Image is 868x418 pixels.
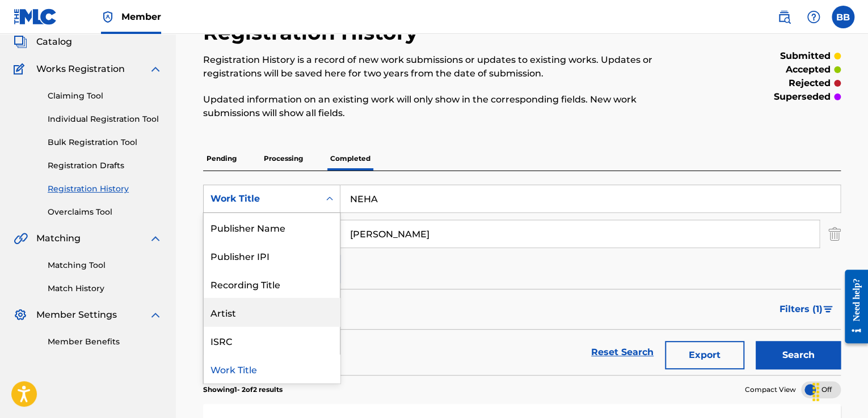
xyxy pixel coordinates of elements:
p: Completed [327,147,374,170]
a: Claiming Tool [48,90,162,102]
img: expand [149,232,162,245]
a: Reset Search [585,340,659,365]
div: Work Title [210,192,313,206]
a: Match History [48,283,162,295]
div: Help [802,6,825,28]
p: Registration History is a record of new work submissions or updates to existing works. Updates or... [203,53,694,80]
img: Catalog [14,35,27,49]
a: Registration Drafts [48,160,162,172]
p: Processing [260,147,306,170]
img: Delete Criterion [828,220,841,248]
img: Matching [14,232,28,245]
p: rejected [789,76,831,90]
p: submitted [780,49,831,63]
iframe: Resource Center [836,261,868,352]
img: MLC Logo [14,8,57,25]
img: Works Registration [14,62,28,76]
span: Filters ( 1 ) [779,302,823,316]
p: superseded [774,90,831,104]
a: Matching Tool [48,259,162,271]
div: Recording Title [204,270,340,298]
img: filter [823,306,833,313]
a: Overclaims Tool [48,206,162,218]
img: expand [149,62,162,76]
img: search [777,10,791,24]
p: Pending [203,147,240,170]
img: expand [149,308,162,322]
form: Search Form [203,185,841,375]
p: accepted [786,63,831,76]
a: Bulk Registration Tool [48,137,162,148]
span: Catalog [36,35,72,49]
div: Publisher IPI [204,241,340,270]
div: Húzás [807,375,825,409]
a: Public Search [773,6,795,28]
a: Member Benefits [48,336,162,348]
iframe: Chat Widget [811,364,868,418]
button: Search [756,341,841,369]
button: Filters (1) [773,295,841,323]
a: Individual Registration Tool [48,113,162,125]
div: ISRC [204,326,340,355]
div: Artist [204,298,340,326]
a: CatalogCatalog [14,35,72,49]
span: Member [121,10,161,23]
div: Work Title [204,355,340,383]
p: Updated information on an existing work will only show in the corresponding fields. New work subm... [203,93,694,120]
img: help [807,10,820,24]
img: Top Rightsholder [101,10,115,24]
span: Works Registration [36,62,125,76]
button: Export [665,341,744,369]
p: Showing 1 - 2 of 2 results [203,385,283,395]
div: Publisher Name [204,213,340,241]
a: Registration History [48,183,162,195]
span: Member Settings [36,308,117,322]
span: Compact View [745,385,796,395]
span: Matching [36,232,81,245]
div: User Menu [832,6,854,28]
div: Csevegés widget [811,364,868,418]
img: Member Settings [14,308,27,322]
